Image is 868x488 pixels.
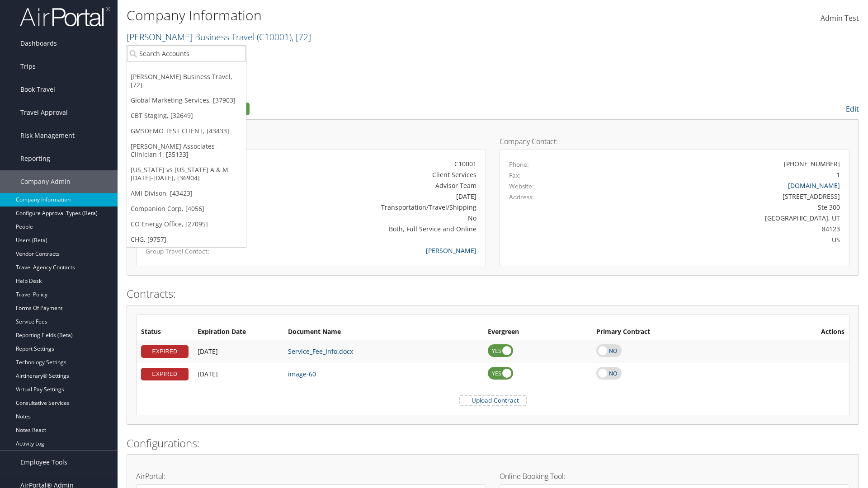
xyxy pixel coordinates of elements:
th: Expiration Date [193,324,283,340]
span: [DATE] [198,370,218,378]
th: Actions [761,324,849,340]
span: Book Travel [20,78,55,101]
div: C10001 [260,159,476,169]
h4: Company Contact: [500,138,849,145]
h1: Company Information [127,6,615,25]
h2: Configurations: [127,436,859,451]
div: Advisor Team [260,181,476,190]
a: GMSDEMO TEST CLIENT, [43433] [127,123,246,139]
span: ( C10001 ) [257,31,292,43]
div: [STREET_ADDRESS] [595,192,840,201]
div: Add/Edit Date [198,370,279,378]
label: Group Travel Contact: [146,247,247,256]
a: [US_STATE] vs [US_STATE] A & M [DATE]-[DATE], [36904] [127,162,246,186]
a: [PERSON_NAME] [426,246,476,255]
th: Status [137,324,193,340]
th: Document Name [283,324,483,340]
span: Travel Approval [20,101,68,124]
label: Phone: [509,160,529,169]
i: Remove Contract [835,365,844,383]
div: No [260,213,476,223]
label: Fax: [509,171,521,180]
a: [PERSON_NAME] Business Travel [127,31,311,43]
div: [GEOGRAPHIC_DATA], UT [595,213,840,223]
h4: AirPortal: [136,473,486,480]
a: CHG, [9757] [127,232,246,247]
div: EXPIRED [141,345,189,358]
label: Website: [509,182,534,191]
input: Search Accounts [127,45,246,62]
div: 84123 [595,224,840,234]
div: [PHONE_NUMBER] [784,159,840,169]
h4: Account Details: [136,138,486,145]
a: Admin Test [821,5,859,33]
h2: Contracts: [127,286,859,301]
a: image-60 [288,370,316,378]
a: AMI Divison, [43423] [127,186,246,201]
th: Evergreen [483,324,592,340]
div: Transportation/Travel/Shipping [260,202,476,212]
a: [PERSON_NAME] Business Travel, [72] [127,69,246,93]
div: Ste 300 [595,202,840,212]
h2: Company Profile: [127,101,610,116]
label: Upload Contract [460,396,526,405]
label: Address: [509,192,534,202]
div: Both, Full Service and Online [260,224,476,234]
th: Primary Contract [592,324,761,340]
span: Employee Tools [20,451,67,474]
a: [DOMAIN_NAME] [788,181,840,190]
div: Client Services [260,170,476,179]
h4: Online Booking Tool: [500,473,849,480]
a: Companion Corp, [4056] [127,201,246,216]
img: airportal-logo.png [20,6,110,27]
a: Service_Fee_Info.docx [288,347,353,356]
a: Global Marketing Services, [37903] [127,93,246,108]
span: Risk Management [20,124,75,147]
a: [PERSON_NAME] Associates - Clinician 1, [35133] [127,139,246,162]
div: [DATE] [260,192,476,201]
a: CBT Staging, [32649] [127,108,246,123]
i: Remove Contract [835,343,844,360]
span: Admin Test [821,13,859,23]
span: Reporting [20,147,50,170]
div: US [595,235,840,244]
div: 1 [836,170,840,179]
span: Dashboards [20,32,57,55]
span: [DATE] [198,347,218,356]
span: Trips [20,55,36,78]
a: CO Energy Office, [27095] [127,216,246,232]
span: Company Admin [20,170,71,193]
div: Add/Edit Date [198,347,279,356]
span: , [ 72 ] [292,31,311,43]
div: EXPIRED [141,368,189,380]
a: Edit [846,104,859,114]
